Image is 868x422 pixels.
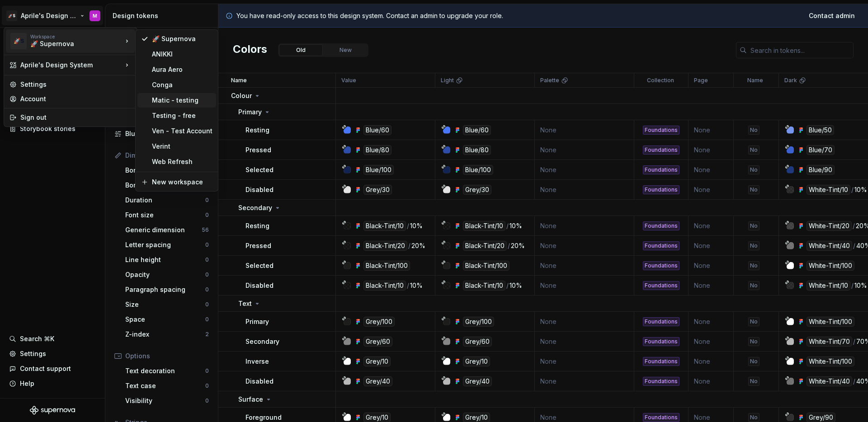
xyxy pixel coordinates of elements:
[152,96,212,105] div: Matic - testing
[152,50,212,59] div: ANIKKI
[152,127,212,136] div: Ven - Test Account
[20,113,132,122] div: Sign out
[20,94,132,103] div: Account
[152,157,212,166] div: Web Refresh
[30,39,107,48] div: 🚀 Supernova
[20,80,132,89] div: Settings
[30,34,123,39] div: Workspace
[152,80,212,89] div: Conga
[152,65,212,74] div: Aura Aero
[152,34,212,43] div: 🚀 Supernova
[152,178,212,187] div: New workspace
[152,111,212,120] div: Testing - free
[152,142,212,151] div: Verint
[10,33,27,49] div: 🚀S
[20,61,123,70] div: Aprile's Design System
